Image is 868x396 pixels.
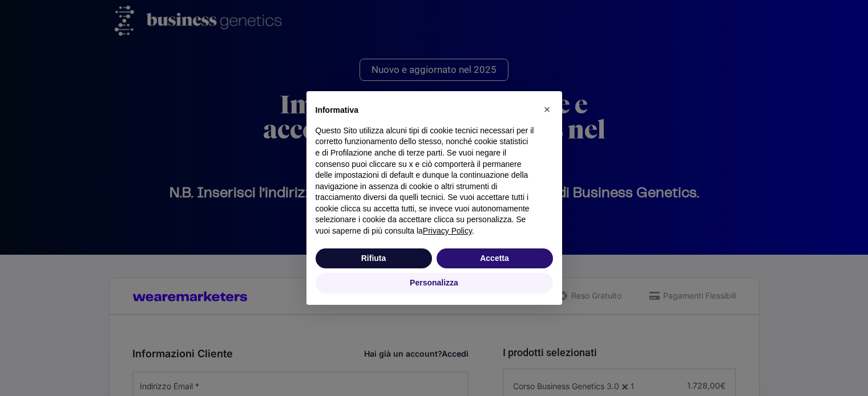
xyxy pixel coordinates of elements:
button: Accetta [437,248,553,269]
button: Chiudi questa informativa [538,100,556,119]
p: Questo Sito utilizza alcuni tipi di cookie tecnici necessari per il corretto funzionamento dello ... [316,125,535,237]
button: Rifiuta [316,248,432,269]
span: × [544,103,551,116]
a: Privacy Policy [423,226,472,235]
button: Personalizza [316,273,553,293]
h2: Informativa [316,105,535,116]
